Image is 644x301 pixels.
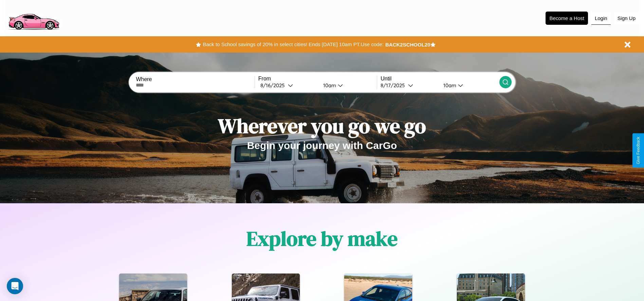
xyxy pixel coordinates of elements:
button: Sign Up [614,12,639,24]
button: Login [591,12,611,25]
div: 10am [440,82,458,89]
div: 8 / 17 / 2025 [381,82,408,89]
button: Become a Host [546,12,588,25]
button: Back to School savings of 20% in select cities! Ends [DATE] 10am PT.Use code: [201,40,385,49]
div: Give Feedback [636,137,641,164]
button: 10am [318,82,377,89]
div: 10am [320,82,338,89]
button: 10am [438,82,499,89]
button: 8/16/2025 [258,82,318,89]
label: From [258,76,377,82]
div: 8 / 16 / 2025 [260,82,288,89]
label: Until [381,76,499,82]
h1: Explore by make [246,225,398,252]
b: BACK2SCHOOL20 [385,42,430,48]
div: Open Intercom Messenger [7,278,23,294]
label: Where [136,76,254,82]
img: logo [5,3,62,32]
